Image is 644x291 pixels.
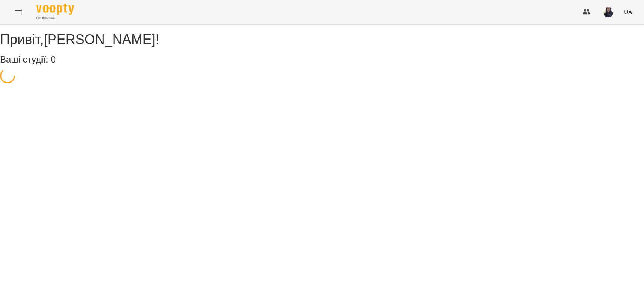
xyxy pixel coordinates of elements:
[603,7,613,17] img: de66a22b4ea812430751315b74cfe34b.jpg
[9,3,27,21] button: Menu
[36,4,74,15] img: Voopty Logo
[621,5,635,19] button: UA
[624,8,632,16] span: UA
[51,54,55,64] span: 0
[36,15,74,20] span: For Business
